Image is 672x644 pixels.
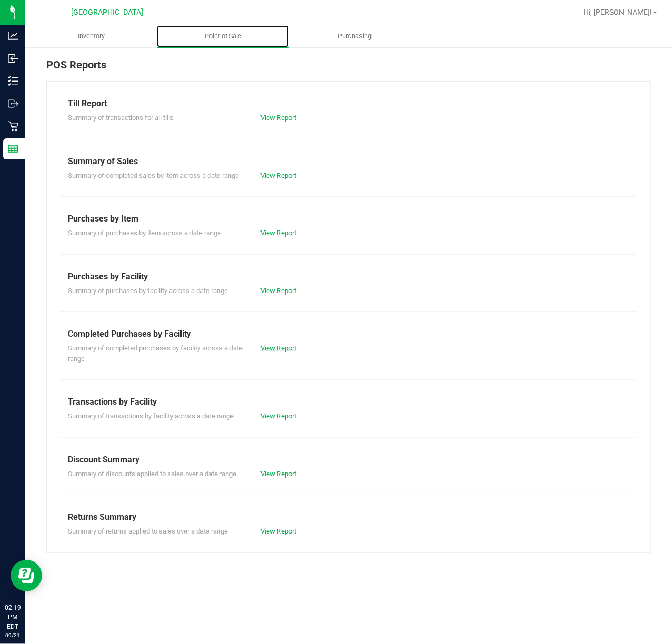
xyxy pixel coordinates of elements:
[8,53,18,64] inline-svg: Inbound
[324,32,386,41] span: Purchasing
[260,527,296,535] a: View Report
[72,8,144,17] span: [GEOGRAPHIC_DATA]
[8,31,18,41] inline-svg: Analytics
[68,97,629,110] div: Till Report
[260,344,296,352] a: View Report
[584,8,652,16] span: Hi, [PERSON_NAME]!
[5,603,21,631] p: 02:19 PM EDT
[68,344,243,363] span: Summary of completed purchases by facility across a date range
[260,114,296,122] a: View Report
[8,98,18,109] inline-svg: Outbound
[8,144,18,154] inline-svg: Reports
[289,25,420,47] a: Purchasing
[5,631,21,639] p: 09/21
[11,560,42,591] iframe: Resource center
[68,396,629,408] div: Transactions by Facility
[68,287,228,295] span: Summary of purchases by facility across a date range
[68,328,629,340] div: Completed Purchases by Facility
[68,270,629,283] div: Purchases by Facility
[68,454,629,466] div: Discount Summary
[68,155,629,168] div: Summary of Sales
[68,172,239,179] span: Summary of completed sales by item across a date range
[68,213,629,225] div: Purchases by Item
[260,229,296,237] a: View Report
[68,412,234,420] span: Summary of transactions by facility across a date range
[68,229,221,237] span: Summary of purchases by item across a date range
[68,470,236,478] span: Summary of discounts applied to sales over a date range
[46,57,651,81] div: POS Reports
[260,172,296,179] a: View Report
[260,287,296,295] a: View Report
[68,114,174,122] span: Summary of transactions for all tills
[25,25,157,47] a: Inventory
[68,527,228,535] span: Summary of returns applied to sales over a date range
[190,32,256,41] span: Point of Sale
[260,470,296,478] a: View Report
[8,121,18,132] inline-svg: Retail
[68,511,629,524] div: Returns Summary
[8,76,18,86] inline-svg: Inventory
[260,412,296,420] a: View Report
[64,32,119,41] span: Inventory
[157,25,288,47] a: Point of Sale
